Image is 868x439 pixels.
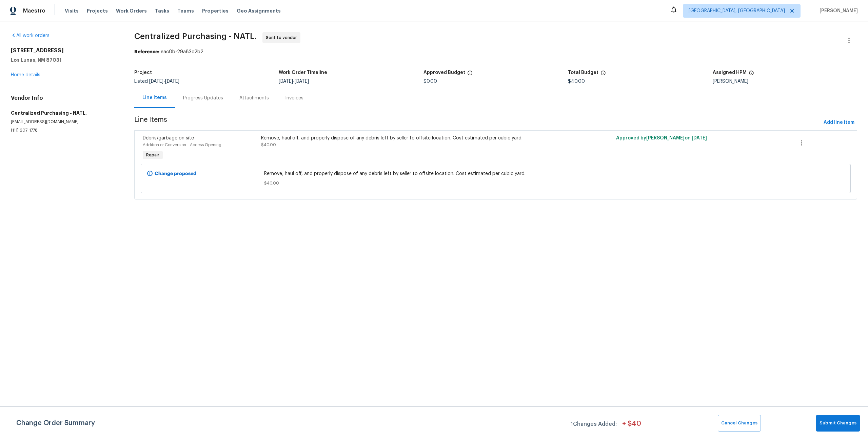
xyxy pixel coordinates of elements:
[285,95,303,101] div: Invoices
[749,70,754,79] span: The hpm assigned to this work order.
[568,79,585,84] span: $40.00
[423,79,437,84] span: $0.00
[87,7,108,14] span: Projects
[134,49,857,55] div: eac0b-29a83c2b2
[568,70,598,75] h5: Total Budget
[116,7,147,14] span: Work Orders
[261,143,276,147] span: $40.00
[237,7,281,14] span: Geo Assignments
[155,171,196,176] b: Change proposed
[279,70,327,75] h5: Work Order Timeline
[165,79,179,84] span: [DATE]
[11,95,118,101] h4: Vendor Info
[295,79,309,84] span: [DATE]
[616,136,707,140] span: Approved by [PERSON_NAME] on
[134,70,152,75] h5: Project
[467,70,473,79] span: The total cost of line items that have been approved by both Opendoor and the Trade Partner. This...
[11,128,118,133] p: (111) 607-1778
[155,8,169,13] span: Tasks
[65,7,79,14] span: Visits
[143,143,221,147] span: Addition or Conversion - Access Opening
[134,79,179,84] span: Listed
[11,110,118,116] h5: Centralized Purchasing - NATL.
[824,118,854,127] span: Add line item
[817,7,858,14] span: [PERSON_NAME]
[134,32,257,40] span: Centralized Purchasing - NATL.
[266,34,300,41] span: Sent to vendor
[134,116,821,129] span: Line Items
[149,79,179,84] span: -
[239,95,269,101] div: Attachments
[183,95,223,101] div: Progress Updates
[689,7,785,14] span: [GEOGRAPHIC_DATA], [GEOGRAPHIC_DATA]
[23,7,45,14] span: Maestro
[11,119,118,125] p: [EMAIL_ADDRESS][DOMAIN_NAME]
[423,70,465,75] h5: Approved Budget
[202,7,229,14] span: Properties
[279,79,309,84] span: -
[143,136,194,140] span: Debris/garbage on site
[177,7,194,14] span: Teams
[600,70,606,79] span: The total cost of line items that have been proposed by Opendoor. This sum includes line items th...
[713,70,747,75] h5: Assigned HPM
[134,50,159,54] b: Reference:
[279,79,293,84] span: [DATE]
[143,152,162,158] span: Repair
[149,79,163,84] span: [DATE]
[264,180,728,187] span: $40.00
[11,57,118,63] h5: Los Lunas, NM 87031
[11,73,40,77] a: Home details
[692,136,707,140] span: [DATE]
[11,33,50,38] a: All work orders
[261,135,553,141] div: Remove, haul off, and properly dispose of any debris left by seller to offsite location. Cost est...
[821,116,857,129] button: Add line item
[713,79,857,84] div: [PERSON_NAME]
[11,47,118,54] h2: [STREET_ADDRESS]
[264,170,728,177] span: Remove, haul off, and properly dispose of any debris left by seller to offsite location. Cost est...
[142,94,167,101] div: Line Items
